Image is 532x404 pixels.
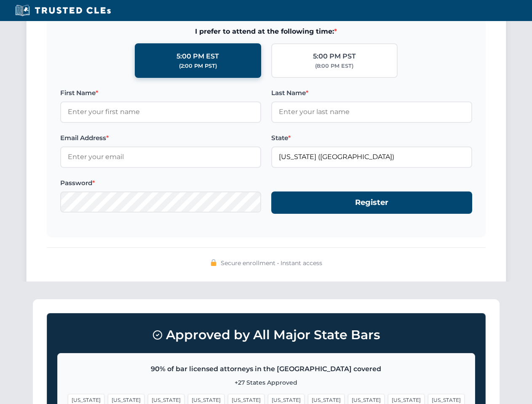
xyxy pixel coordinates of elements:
[176,51,219,62] div: 5:00 PM EST
[60,26,472,37] span: I prefer to attend at the following time:
[271,191,472,214] button: Register
[221,258,322,268] span: Secure enrollment • Instant access
[13,4,113,17] img: Trusted CLEs
[68,364,465,375] p: 90% of bar licensed attorneys in the [GEOGRAPHIC_DATA] covered
[210,259,217,266] img: 🔒
[60,178,261,188] label: Password
[57,324,475,346] h3: Approved by All Major State Bars
[271,146,472,167] input: Florida (FL)
[313,51,356,62] div: 5:00 PM PST
[68,378,465,387] p: +27 States Approved
[179,62,217,70] div: (2:00 PM PST)
[60,88,261,98] label: First Name
[315,62,353,70] div: (8:00 PM EST)
[60,146,261,167] input: Enter your email
[271,133,472,143] label: State
[60,101,261,122] input: Enter your first name
[271,101,472,122] input: Enter your last name
[60,133,261,143] label: Email Address
[271,88,472,98] label: Last Name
